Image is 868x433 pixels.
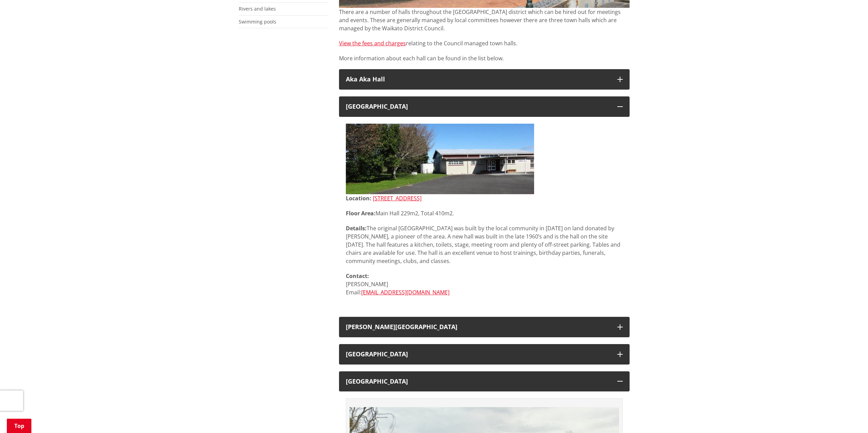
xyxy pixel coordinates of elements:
p: There are a number of halls throughout the [GEOGRAPHIC_DATA] district which can be hired out for ... [339,8,630,32]
button: [GEOGRAPHIC_DATA] [339,371,630,392]
p: Main Hall 229m2, Total 410m2. [346,209,623,217]
button: [GEOGRAPHIC_DATA] [339,344,630,365]
a: Top [7,419,31,433]
h3: [GEOGRAPHIC_DATA] [346,103,610,110]
p: relating to the Council managed town halls. [339,39,630,47]
button: [PERSON_NAME][GEOGRAPHIC_DATA] [339,317,630,337]
a: Swimming pools [239,18,276,25]
p: [PERSON_NAME] Email: [346,272,623,296]
img: Eureka-Hall-cropped [346,124,534,194]
strong: Floor Area: [346,210,376,217]
iframe: Messenger Launcher [837,404,861,429]
div: [PERSON_NAME][GEOGRAPHIC_DATA] [346,324,610,330]
a: [STREET_ADDRESS] [373,195,422,202]
a: View the fees and charges [339,40,406,47]
h3: Aka Aka Hall [346,76,610,83]
p: The original [GEOGRAPHIC_DATA] was built by the local community in [DATE] on land donated by [PER... [346,224,623,265]
a: [EMAIL_ADDRESS][DOMAIN_NAME] [361,289,450,296]
strong: Location: [346,195,371,202]
strong: Details: [346,225,367,232]
strong: Contact: [346,272,369,280]
button: [GEOGRAPHIC_DATA] [339,96,630,117]
button: Aka Aka Hall [339,69,630,90]
p: More information about each hall can be found in the list below. [339,54,630,62]
h3: [GEOGRAPHIC_DATA] [346,378,610,385]
h3: [GEOGRAPHIC_DATA] [346,351,610,358]
a: Rivers and lakes [239,5,276,12]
